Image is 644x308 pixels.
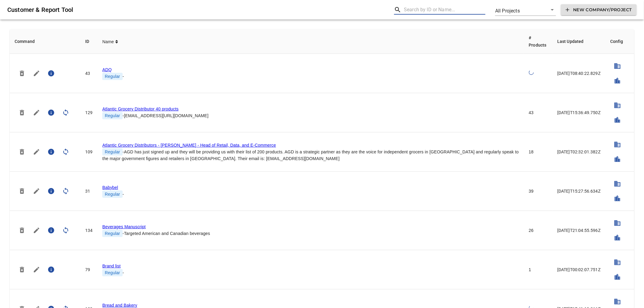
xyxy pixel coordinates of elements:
div: 18 [529,149,548,155]
td: 129 [80,93,97,132]
span: Regular [102,269,122,276]
button: Sync Project [58,105,73,120]
th: ID [80,29,97,54]
a: Brand list [102,264,121,268]
button: Setup Cities [610,152,625,166]
td: [DATE]T02:32:01.382Z [552,132,605,172]
td: [DATE]T15:27:56.634Z [552,172,605,211]
div: All Projects [495,4,556,16]
td: 134 [80,211,97,250]
td: 31 [80,172,97,211]
button: New Company/Project [561,4,637,16]
div: - [102,269,519,276]
button: Project Summary [44,184,58,198]
span: Regular [102,73,122,80]
span: Regular [102,148,122,156]
button: Project Summary [44,223,58,238]
td: 79 [80,250,97,289]
span: Name [102,38,118,45]
button: Project Summary [44,262,58,277]
th: # Products [524,29,553,54]
input: Search by ID or Name... [404,5,485,15]
button: Setup Banners [610,98,625,113]
a: Beverages Manuscript [102,224,145,229]
div: 43 [529,110,548,116]
th: Command [10,29,80,54]
button: Setup Cities [610,113,625,127]
button: Setup Cities [610,270,625,284]
button: Project Summary [44,105,58,120]
button: Sync Project [58,223,73,238]
div: - AGD has just signed up and they will be providing us with their list of 200 products. AGD is a ... [102,148,519,162]
td: [DATE]T21:04:55.596Z [552,211,605,250]
a: Atlantic Grocery Distributor 40 products [102,107,178,111]
button: Project Summary [44,66,58,81]
button: Setup Cities [610,191,625,206]
div: - [102,191,519,198]
td: 109 [80,132,97,172]
button: Setup Banners [610,137,625,152]
button: Setup Banners [610,59,625,73]
button: Setup Banners [610,177,625,191]
div: 1 [529,267,548,273]
td: [DATE]T00:02:07.751Z [552,250,605,289]
span: Regular [102,112,122,119]
span: Regular [102,191,122,198]
button: Sync Project [58,145,73,159]
div: 39 [529,188,548,194]
div: - [EMAIL_ADDRESS][URL][DOMAIN_NAME] [102,112,519,119]
button: Project Summary [44,145,58,159]
button: Setup Banners [610,255,625,270]
a: Babybel [102,185,118,190]
div: - Targeted American and Canadian beverages [102,230,519,237]
button: Setup Banners [610,216,625,230]
a: Atlantic Grocery Distributors - [PERSON_NAME] - Head of Retail, Data, and E-Commerce [102,143,276,148]
th: Last Updated [552,29,605,54]
span: Name [102,38,115,45]
td: [DATE]T15:36:49.750Z [552,93,605,132]
span: Regular [102,230,122,237]
h6: Customer & Report Tool [7,5,389,15]
td: [DATE]T08:40:22.829Z [552,54,605,93]
th: Config [605,29,634,54]
a: ADQ [102,67,112,72]
button: Setup Cities [610,230,625,245]
button: Setup Cities [610,73,625,88]
td: 43 [80,54,97,93]
span: New Company/Project [566,6,632,14]
div: 26 [529,227,548,233]
a: Bread and Bakery [102,303,137,308]
div: - [102,73,519,80]
button: Sync Project [58,184,73,198]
